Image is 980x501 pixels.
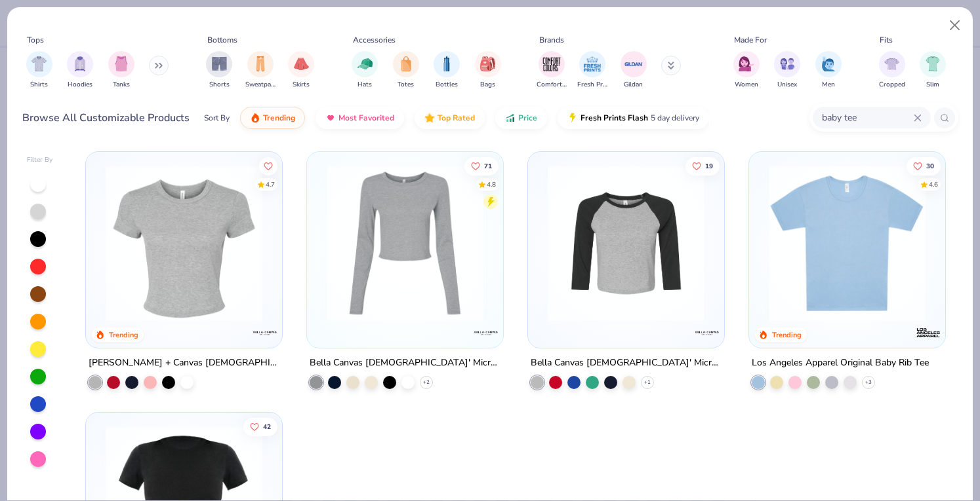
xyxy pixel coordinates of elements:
img: Cropped Image [884,56,899,71]
img: Skirts Image [294,56,309,71]
input: Try "T-Shirt" [821,110,914,125]
div: filter for Men [815,51,842,90]
span: Bags [480,80,495,90]
div: Browse All Customizable Products [22,110,190,126]
span: Fresh Prints Flash [581,113,648,123]
div: 4.8 [487,179,496,189]
span: + 2 [423,379,430,386]
img: Slim Image [926,56,940,71]
button: filter button [537,51,567,90]
span: Sweatpants [245,80,276,90]
div: Bella Canvas [DEMOGRAPHIC_DATA]' Micro Ribbed Long Sleeve Baby Tee [310,355,500,371]
div: filter for Shorts [206,51,232,90]
button: filter button [26,51,52,90]
button: filter button [352,51,378,90]
img: TopRated.gif [424,113,435,123]
span: Hoodies [68,80,92,90]
span: 19 [705,162,713,169]
div: filter for Bags [475,51,501,90]
img: 28425ec1-0436-412d-a053-7d6557a5cd09 [269,165,439,322]
img: 9f4123d7-072f-4f95-8de7-4df8fb443e62 [541,165,711,322]
div: filter for Tanks [108,51,134,90]
img: Men Image [821,56,836,71]
button: filter button [67,51,93,90]
img: Totes Image [399,56,413,71]
div: Bella Canvas [DEMOGRAPHIC_DATA]' Micro Ribbed 3/4 Raglan Baby Tee [531,355,722,371]
span: Price [518,113,537,123]
span: Shorts [209,80,230,90]
img: flash.gif [567,113,578,123]
button: filter button [475,51,501,90]
button: filter button [206,51,232,90]
span: Women [735,80,758,90]
span: Tanks [113,80,130,90]
span: Bottles [436,80,458,90]
span: + 3 [865,379,872,386]
div: filter for Fresh Prints [577,51,607,90]
img: Hoodies Image [73,56,87,71]
button: Like [243,418,277,436]
button: filter button [288,51,314,90]
button: Like [907,157,941,175]
span: 30 [926,162,934,169]
div: 4.7 [265,179,274,189]
button: Like [464,157,499,175]
span: Top Rated [438,113,475,123]
button: Close [943,13,968,38]
div: Tops [27,34,44,46]
span: Totes [398,80,414,90]
button: filter button [245,51,276,90]
span: Gildan [624,80,643,90]
img: Gildan Image [624,54,643,74]
span: Men [822,80,835,90]
span: Skirts [293,80,310,90]
span: Slim [926,80,939,90]
img: a68feba3-958f-4a65-b8f8-43e994c2eb1d [762,165,932,322]
img: Bella + Canvas logo [694,320,720,346]
div: filter for Unisex [774,51,800,90]
button: Like [258,157,277,175]
img: Sweatpants Image [253,56,268,71]
button: filter button [577,51,607,90]
img: Tanks Image [114,56,129,71]
button: filter button [920,51,946,90]
button: filter button [733,51,760,90]
button: Top Rated [415,107,485,129]
span: 71 [484,162,492,169]
img: Comfort Colors Image [542,54,561,74]
div: filter for Totes [393,51,419,90]
img: Bella + Canvas logo [473,320,499,346]
span: Comfort Colors [537,80,567,90]
button: filter button [774,51,800,90]
button: filter button [434,51,460,90]
img: Los Angeles Apparel logo [916,320,942,346]
div: filter for Skirts [288,51,314,90]
span: 42 [262,424,270,430]
span: Trending [263,113,295,123]
img: trending.gif [250,113,260,123]
img: Fresh Prints Image [582,54,602,74]
div: filter for Comfort Colors [537,51,567,90]
div: Fits [880,34,893,46]
div: Filter By [27,155,53,165]
button: filter button [879,51,905,90]
span: Hats [357,80,372,90]
span: Shirts [30,80,48,90]
div: filter for Hats [352,51,378,90]
div: Sort By [204,112,230,124]
span: + 1 [644,379,651,386]
span: Unisex [777,80,797,90]
img: Women Image [739,56,754,71]
div: Made For [734,34,767,46]
img: b4bb1e2f-f7d4-4cd0-95e8-cbfaf6568a96 [320,165,490,322]
div: filter for Gildan [621,51,647,90]
button: Like [685,157,720,175]
div: filter for Women [733,51,760,90]
img: Shirts Image [31,56,47,71]
img: Shorts Image [212,56,227,71]
img: Bottles Image [439,56,454,71]
div: filter for Slim [920,51,946,90]
div: filter for Shirts [26,51,52,90]
button: Fresh Prints Flash5 day delivery [558,107,709,129]
div: Brands [539,34,564,46]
